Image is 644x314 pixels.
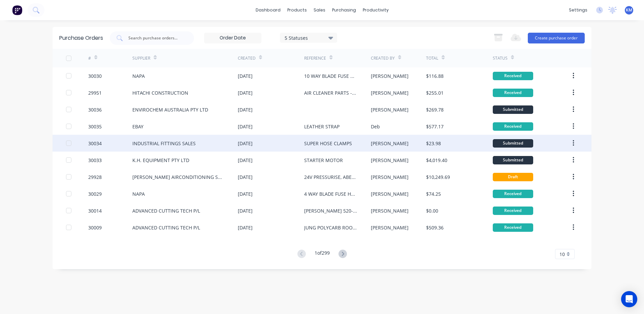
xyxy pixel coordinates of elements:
div: Draft [493,173,533,181]
div: [DATE] [238,123,253,130]
div: [PERSON_NAME] [371,190,409,197]
div: 30033 [88,157,102,164]
a: dashboard [252,5,284,15]
div: ENVIROCHEM AUSTRALIA PTY LTD [132,106,208,113]
div: Total [426,55,438,61]
div: Created [238,55,256,61]
div: Received [493,190,533,198]
div: EBAY [132,123,143,130]
div: Created By [371,55,395,61]
div: HITACHI CONSTRUCTION [132,89,188,96]
div: [PERSON_NAME] [371,89,409,96]
div: 30034 [88,140,102,147]
div: Received [493,72,533,80]
div: Deb [371,123,380,130]
div: AIR CLEANER PARTS - CAT DP25 [304,89,357,96]
div: Submitted [493,139,533,148]
div: Supplier [132,55,150,61]
div: [PERSON_NAME] [371,157,409,164]
div: [PERSON_NAME] [371,106,409,113]
div: 30009 [88,224,102,231]
div: [PERSON_NAME] [371,72,409,80]
div: K.H. EQUIPMENT PTY LTD [132,157,189,164]
div: $577.17 [426,123,444,130]
div: [PERSON_NAME] [371,174,409,181]
div: $4,019.40 [426,157,447,164]
div: [DATE] [238,157,253,164]
div: 30035 [88,123,102,130]
div: $23.98 [426,140,441,147]
div: # [88,55,91,61]
div: [PERSON_NAME] [371,140,409,147]
div: $509.36 [426,224,444,231]
div: NAPA [132,72,145,80]
button: Create purchase order [528,33,585,43]
div: ADVANCED CUTTING TECH P/L [132,207,200,214]
div: Received [493,223,533,232]
div: Submitted [493,156,533,164]
div: Submitted [493,105,533,114]
div: 30036 [88,106,102,113]
span: 10 [559,251,565,258]
div: 5 Statuses [285,34,333,41]
div: [DATE] [238,190,253,197]
div: 4 WAY BLADE FUSE HOLDER [304,190,357,197]
div: 10 WAY BLADE FUSE HOLDER [304,72,357,80]
div: settings [566,5,591,15]
div: $10,249.69 [426,174,450,181]
div: 30030 [88,72,102,80]
div: [PERSON_NAME] 520-OPC30TT - LASERCUTTING [304,207,357,214]
div: JUNG POLYCARB ROOF 1010x850x4mm [304,224,357,231]
div: $0.00 [426,207,438,214]
div: [DATE] [238,72,253,80]
input: Search purchase orders... [128,35,184,41]
img: Factory [12,5,22,15]
div: purchasing [329,5,359,15]
div: NAPA [132,190,145,197]
div: 1 of 299 [315,249,330,259]
div: 24V PRESSURISE, ABEK FILTER & PRESSURE MONITORS X 2 - CAT DP80 [304,174,357,181]
div: 30014 [88,207,102,214]
div: Purchase Orders [59,34,103,42]
div: 29928 [88,174,102,181]
div: $269.78 [426,106,444,113]
div: [PERSON_NAME] AIRCONDITIONING SERVICE PTY LTD [132,174,224,181]
div: [DATE] [238,140,253,147]
div: Received [493,89,533,97]
div: Received [493,207,533,215]
div: SUPER HOSE CLAMPS [304,140,352,147]
div: INDUSTRIAL FITTINGS SALES [132,140,196,147]
div: STARTER MOTOR [304,157,343,164]
div: Open Intercom Messenger [621,291,637,307]
div: $74.25 [426,190,441,197]
div: sales [310,5,329,15]
div: Received [493,122,533,131]
div: 29951 [88,89,102,96]
div: [PERSON_NAME] [371,224,409,231]
div: LEATHER STRAP [304,123,340,130]
div: [DATE] [238,89,253,96]
span: KM [626,7,632,13]
div: Reference [304,55,326,61]
div: productivity [359,5,392,15]
div: [DATE] [238,207,253,214]
div: products [284,5,310,15]
div: $116.88 [426,72,444,80]
div: Status [493,55,508,61]
div: ADVANCED CUTTING TECH P/L [132,224,200,231]
div: $255.01 [426,89,444,96]
input: Order Date [204,33,261,43]
div: [DATE] [238,106,253,113]
div: [DATE] [238,174,253,181]
div: [PERSON_NAME] [371,207,409,214]
div: [DATE] [238,224,253,231]
div: 30029 [88,190,102,197]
